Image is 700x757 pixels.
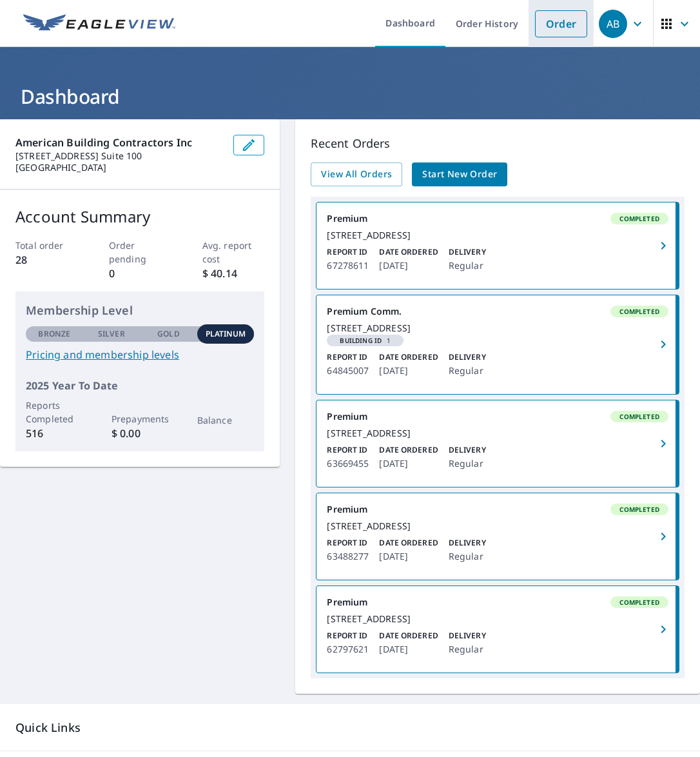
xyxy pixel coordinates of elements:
p: [DATE] [379,258,438,273]
p: Order pending [109,239,171,266]
p: [DATE] [379,456,438,471]
p: Silver [98,328,125,340]
p: $ 0.00 [112,426,169,441]
p: Membership Level [26,302,254,319]
a: Premium Comm.Completed[STREET_ADDRESS]Building ID1Report ID64845007Date Ordered[DATE]DeliveryRegular [316,295,679,394]
p: [DATE] [379,642,438,657]
span: Completed [612,412,667,421]
p: Delivery [449,351,486,363]
img: EV Logo [23,14,175,34]
p: American Building Contractors Inc [15,135,223,150]
p: Prepayments [112,412,169,426]
span: Completed [612,214,667,223]
p: Platinum [206,328,246,340]
div: [STREET_ADDRESS] [327,428,668,439]
p: Report ID [327,444,369,456]
em: Building ID [340,337,382,344]
p: Recent Orders [311,135,685,152]
p: 2025 Year To Date [26,378,254,393]
div: Premium [327,213,668,224]
p: 0 [109,266,171,281]
h1: Dashboard [15,83,685,110]
a: PremiumCompleted[STREET_ADDRESS]Report ID62797621Date Ordered[DATE]DeliveryRegular [316,586,679,673]
p: Report ID [327,630,369,642]
a: PremiumCompleted[STREET_ADDRESS]Report ID67278611Date Ordered[DATE]DeliveryRegular [316,202,679,289]
p: $ 40.14 [202,266,265,281]
div: [STREET_ADDRESS] [327,520,668,532]
p: 64845007 [327,363,369,378]
p: Report ID [327,351,369,363]
span: Completed [612,307,667,316]
div: Premium [327,596,668,608]
a: Start New Order [412,162,507,186]
span: Start New Order [422,166,497,182]
p: Bronze [38,328,70,340]
p: Account Summary [15,205,264,228]
p: Date Ordered [379,444,438,456]
p: [DATE] [379,549,438,564]
a: Pricing and membership levels [26,347,254,362]
p: 62797621 [327,642,369,657]
p: Regular [449,363,486,378]
div: AB [599,10,627,38]
p: Regular [449,642,486,657]
div: Premium [327,504,668,515]
div: Premium [327,411,668,422]
span: View All Orders [321,166,392,182]
p: Delivery [449,246,486,258]
p: Delivery [449,444,486,456]
p: Date Ordered [379,630,438,642]
p: Report ID [327,537,369,549]
a: View All Orders [311,162,402,186]
p: Regular [449,456,486,471]
p: Total order [15,239,78,252]
p: Avg. report cost [202,239,265,266]
p: Balance [197,413,255,427]
p: Reports Completed [26,398,83,426]
div: Premium Comm. [327,306,668,317]
p: [STREET_ADDRESS] Suite 100 [15,150,223,162]
p: Report ID [327,246,369,258]
div: [STREET_ADDRESS] [327,613,668,625]
p: Regular [449,258,486,273]
p: 63669455 [327,456,369,471]
span: Completed [612,505,667,514]
p: Gold [157,328,179,340]
span: Completed [612,598,667,607]
p: Date Ordered [379,246,438,258]
p: Regular [449,549,486,564]
a: PremiumCompleted[STREET_ADDRESS]Report ID63488277Date Ordered[DATE]DeliveryRegular [316,493,679,580]
p: Date Ordered [379,537,438,549]
p: 67278611 [327,258,369,273]
div: [STREET_ADDRESS] [327,322,668,334]
p: [GEOGRAPHIC_DATA] [15,162,223,173]
div: [STREET_ADDRESS] [327,230,668,241]
p: 63488277 [327,549,369,564]
p: Delivery [449,537,486,549]
p: 516 [26,426,83,441]
span: 1 [332,337,398,344]
p: Delivery [449,630,486,642]
p: [DATE] [379,363,438,378]
a: PremiumCompleted[STREET_ADDRESS]Report ID63669455Date Ordered[DATE]DeliveryRegular [316,400,679,487]
p: 28 [15,252,78,268]
p: Quick Links [15,720,685,736]
a: Order [535,10,587,37]
p: Date Ordered [379,351,438,363]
